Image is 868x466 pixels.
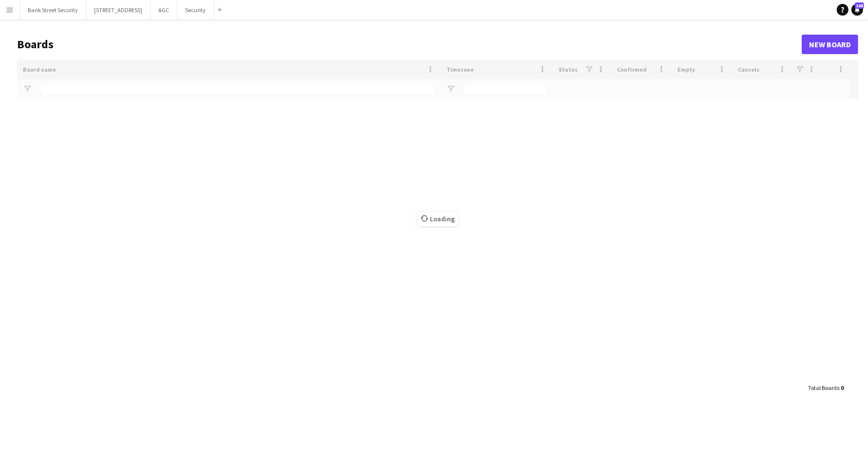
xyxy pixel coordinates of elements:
span: Total Boards [808,384,839,391]
h1: Boards [17,37,802,52]
div: : [808,378,844,397]
button: Security [177,0,214,19]
button: [STREET_ADDRESS] [86,0,151,19]
button: AGC [151,0,177,19]
a: New Board [802,35,858,54]
a: 105 [851,4,863,16]
button: Bank Street Security [20,0,86,19]
span: Loading [418,212,458,226]
span: 105 [855,2,864,9]
span: 0 [841,384,844,391]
